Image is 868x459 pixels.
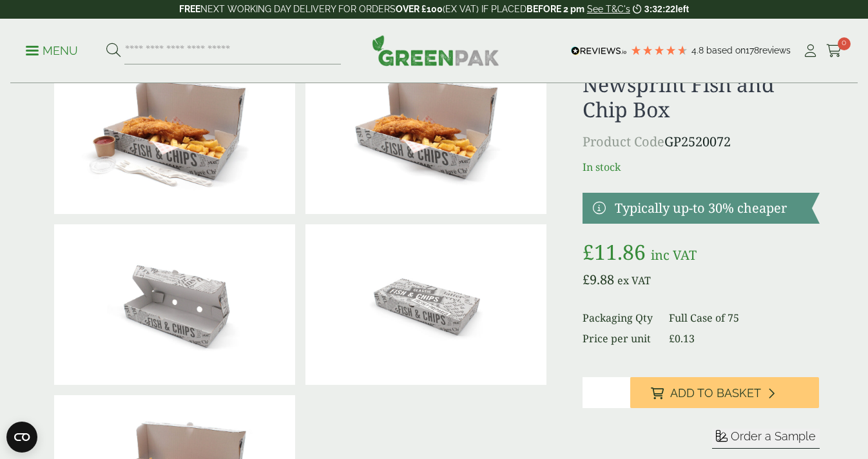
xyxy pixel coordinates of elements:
img: GreenPak Supplies [372,35,499,66]
div: 4.78 Stars [630,44,688,56]
dt: Packaging Qty [583,310,653,326]
img: REVIEWS.io [571,46,627,55]
a: Menu [26,43,78,56]
span: left [675,4,689,14]
strong: OVER £100 [396,4,443,14]
dt: Price per unit [583,331,653,346]
a: See T&C's [587,4,630,14]
bdi: 9.88 [583,271,614,288]
span: 0 [838,37,851,50]
button: Order a Sample [712,429,820,449]
strong: FREE [179,4,200,14]
span: Order a Sample [731,429,816,443]
a: 0 [826,41,842,61]
span: reviews [759,45,791,55]
h1: Large Corrugated Newsprint Fish and Chip Box [583,48,819,122]
button: Open CMP widget [6,422,37,453]
span: ex VAT [617,273,651,288]
img: Large Corrugated Newsprint Fish & Chips Box Closed [305,224,546,386]
bdi: 11.86 [583,238,646,266]
i: Cart [826,44,842,57]
span: 4.8 [691,45,706,55]
span: Add to Basket [670,386,761,400]
span: £ [669,331,675,346]
i: My Account [802,44,818,57]
strong: BEFORE 2 pm [526,4,584,14]
p: Menu [26,43,78,59]
img: Large Corrugated Newsprint Fish & Chips Box Open [54,224,295,386]
bdi: 0.13 [669,331,695,346]
dd: Full Case of 75 [669,310,819,326]
span: 178 [746,45,759,55]
p: In stock [583,159,819,175]
span: Product Code [583,133,664,150]
button: Add to Basket [630,377,820,408]
img: Large Corrugated Newsprint Fish & Chips Box With Food Variant 1 [54,53,295,214]
span: Based on [706,45,746,55]
span: 3:32:22 [644,4,675,14]
span: £ [583,238,594,266]
span: inc VAT [651,246,697,264]
span: £ [583,271,590,288]
p: GP2520072 [583,132,819,151]
img: Large Corrugated Newsprint Fish & Chips Box With Food [305,53,546,214]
